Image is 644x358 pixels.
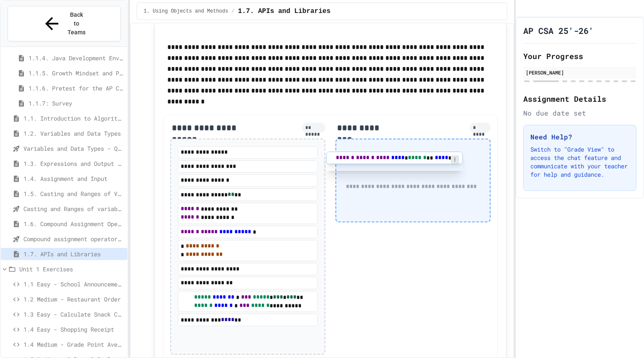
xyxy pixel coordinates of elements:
h1: AP CSA 25'-26' [523,25,594,36]
span: 1.3 Easy - Calculate Snack Costs [23,310,124,319]
span: Unit 1 Exercises [19,265,124,273]
h2: Assignment Details [523,93,636,105]
span: Compound assignment operators - Quiz [23,234,124,243]
span: Casting and Ranges of variables - Quiz [23,204,124,213]
div: [PERSON_NAME] [526,69,634,76]
span: / [231,8,234,15]
p: Switch to "Grade View" to access the chat feature and communicate with your teacher for help and ... [530,145,629,179]
span: 1.1.4. Java Development Environments [29,54,124,62]
span: 1.4 Medium - Grade Point Average [23,340,124,349]
span: 1.1. Introduction to Algorithms, Programming, and Compilers [23,114,124,123]
span: 1.3. Expressions and Output [New] [23,159,124,168]
span: 1.4 Easy - Shopping Receipt [23,325,124,334]
span: 1.4. Assignment and Input [23,174,124,183]
h3: Need Help? [530,132,629,142]
span: 1.7. APIs and Libraries [23,250,124,258]
span: 1.5. Casting and Ranges of Values [23,189,124,198]
span: 1.7. APIs and Libraries [238,6,330,16]
span: Variables and Data Types - Quiz [23,144,124,153]
span: 1.1.6. Pretest for the AP CSA Exam [29,84,124,93]
span: 1.2 Medium - Restaurant Order [23,295,124,304]
span: 1.6. Compound Assignment Operators [23,219,124,228]
h2: Your Progress [523,50,636,62]
span: 1.1.5. Growth Mindset and Pair Programming [29,69,124,77]
span: 1. Using Objects and Methods [144,8,229,15]
span: 1.2. Variables and Data Types [23,129,124,138]
span: Back to Teams [67,10,86,37]
span: 1.1.7: Survey [29,99,124,108]
div: No due date set [523,108,636,118]
button: Back to Teams [8,6,121,41]
span: 1.1 Easy - School Announcements [23,280,124,288]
